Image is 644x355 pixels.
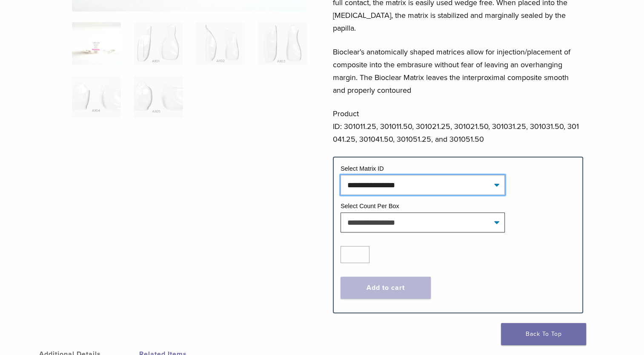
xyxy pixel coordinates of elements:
img: Original Anterior Matrix - A Series - Image 3 [196,22,245,65]
img: Anterior-Original-A-Series-Matrices-324x324.jpg [72,22,121,65]
img: Original Anterior Matrix - A Series - Image 4 [258,22,306,65]
p: Bioclear’s anatomically shaped matrices allow for injection/placement of composite into the embra... [333,46,583,97]
img: Original Anterior Matrix - A Series - Image 2 [134,22,183,65]
img: Original Anterior Matrix - A Series - Image 5 [72,76,121,118]
label: Select Count Per Box [341,203,399,209]
a: Back To Top [501,323,586,345]
p: Product ID: 301011.25, 301011.50, 301021.25, 301021.50, 301031.25, 301031.50, 301041.25, 301041.5... [333,107,583,146]
img: Original Anterior Matrix - A Series - Image 6 [134,76,183,118]
label: Select Matrix ID [341,165,384,172]
button: Add to cart [341,277,431,299]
